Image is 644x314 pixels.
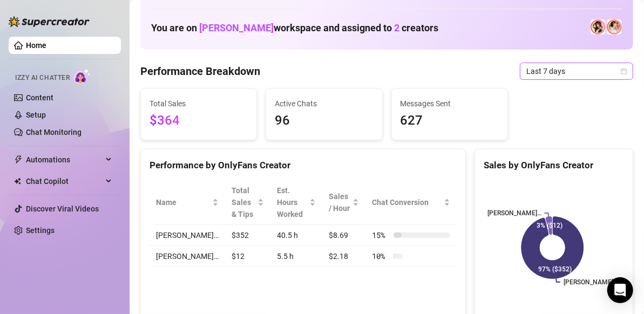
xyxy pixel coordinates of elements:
[484,158,624,173] div: Sales by OnlyFans Creator
[225,225,270,246] td: $352
[270,225,322,246] td: 40.5 h
[322,180,366,225] th: Sales / Hour
[9,16,90,27] img: logo-BBDzfeDw.svg
[26,173,103,190] span: Chat Copilot
[199,22,274,33] span: [PERSON_NAME]
[26,41,46,50] a: Home
[487,209,541,217] text: [PERSON_NAME]…
[150,111,248,131] span: $364
[150,246,225,267] td: [PERSON_NAME]…
[270,246,322,267] td: 5.5 h
[26,151,103,168] span: Automations
[607,277,633,303] div: Open Intercom Messenger
[329,190,351,214] span: Sales / Hour
[372,229,389,241] span: 15 %
[150,98,248,110] span: Total Sales
[394,22,399,33] span: 2
[140,64,260,79] h4: Performance Breakdown
[365,180,457,225] th: Chat Conversion
[150,225,225,246] td: [PERSON_NAME]…
[232,185,255,220] span: Total Sales & Tips
[564,278,618,286] text: [PERSON_NAME]…
[591,19,606,35] img: Holly
[15,73,70,83] span: Izzy AI Chatter
[14,178,21,185] img: Chat Copilot
[74,69,91,84] img: AI Chatter
[275,111,373,131] span: 96
[150,180,225,225] th: Name
[26,128,82,136] a: Chat Monitoring
[275,98,373,110] span: Active Chats
[26,204,99,213] a: Discover Viral Videos
[14,155,23,164] span: thunderbolt
[621,68,627,74] span: calendar
[225,246,270,267] td: $12
[26,93,53,102] a: Content
[372,196,442,208] span: Chat Conversion
[322,225,366,246] td: $8.69
[277,185,307,220] div: Est. Hours Worked
[225,180,270,225] th: Total Sales & Tips
[401,111,499,131] span: 627
[26,226,55,235] a: Settings
[150,158,457,173] div: Performance by OnlyFans Creator
[322,246,366,267] td: $2.18
[156,196,210,208] span: Name
[372,250,389,262] span: 10 %
[526,63,627,79] span: Last 7 days
[607,19,622,35] img: 𝖍𝖔𝖑𝖑𝖞
[26,111,46,119] a: Setup
[151,22,438,34] h1: You are on workspace and assigned to creators
[401,98,499,110] span: Messages Sent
